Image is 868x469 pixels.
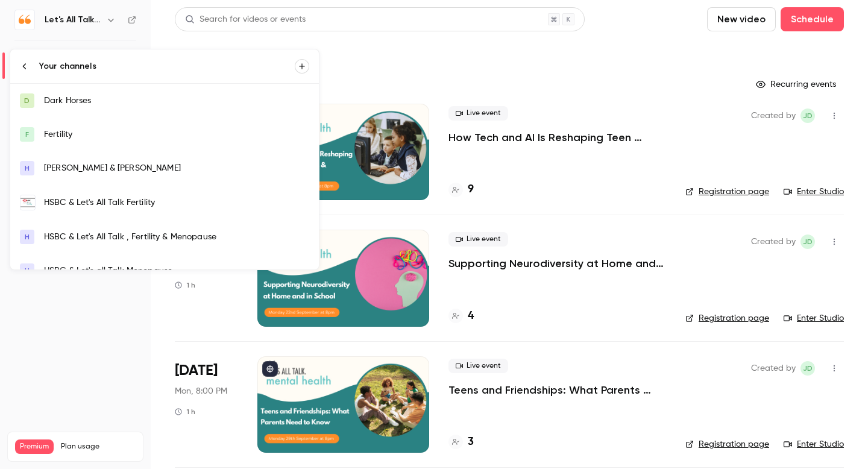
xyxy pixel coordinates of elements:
[44,231,309,243] div: HSBC & Let's All Talk , Fertility & Menopause
[25,163,30,174] span: H
[25,129,29,140] span: F
[44,265,309,277] div: HSBC & Let's all Talk Menopause
[20,195,35,210] img: HSBC & Let's All Talk Fertility
[44,95,309,107] div: Dark Horses
[25,265,30,276] span: H
[24,95,30,106] span: D
[39,60,295,72] div: Your channels
[44,162,309,174] div: [PERSON_NAME] & [PERSON_NAME]
[44,197,309,209] div: HSBC & Let's All Talk Fertility
[25,231,30,242] span: H
[44,128,309,140] div: Fertility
